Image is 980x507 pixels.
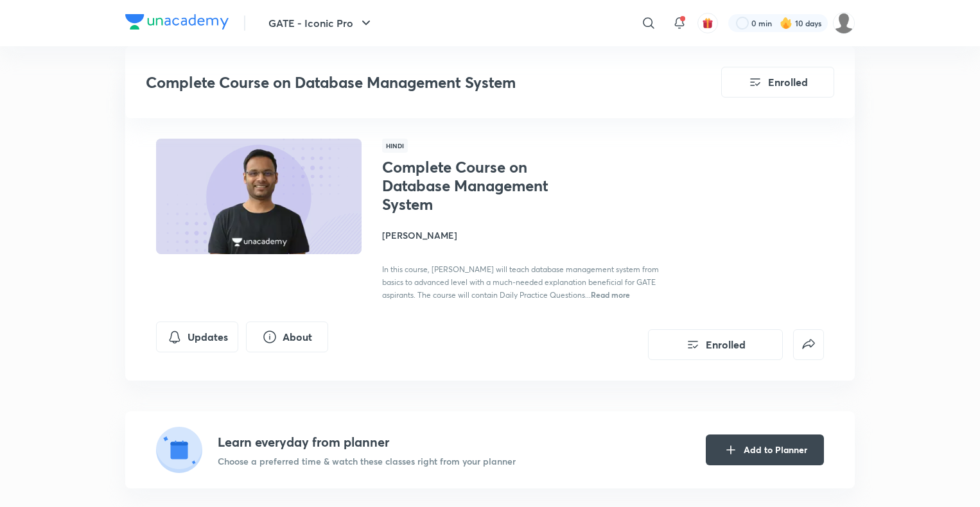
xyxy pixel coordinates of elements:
img: streak [780,17,792,30]
span: In this course, [PERSON_NAME] will teach database management system from basics to advanced level... [382,264,659,300]
button: Add to Planner [706,434,824,465]
button: Enrolled [721,67,834,98]
img: Deepika S S [833,12,855,34]
h4: Learn everyday from planner [218,433,516,452]
img: Company Logo [125,14,229,30]
span: Hindi [382,139,408,153]
p: Choose a preferred time & watch these classes right from your planner [218,454,516,468]
button: avatar [697,13,718,33]
button: GATE - Iconic Pro [261,10,381,36]
span: Read more [591,289,630,300]
h3: Complete Course on Database Management System [146,73,649,92]
img: avatar [702,17,713,29]
h1: Complete Course on Database Management System [382,158,592,213]
button: Updates [156,322,238,352]
button: false [793,329,824,360]
h4: [PERSON_NAME] [382,228,670,242]
a: Company Logo [125,14,229,33]
button: About [246,322,328,352]
img: Thumbnail [154,137,363,255]
button: Enrolled [648,329,783,360]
